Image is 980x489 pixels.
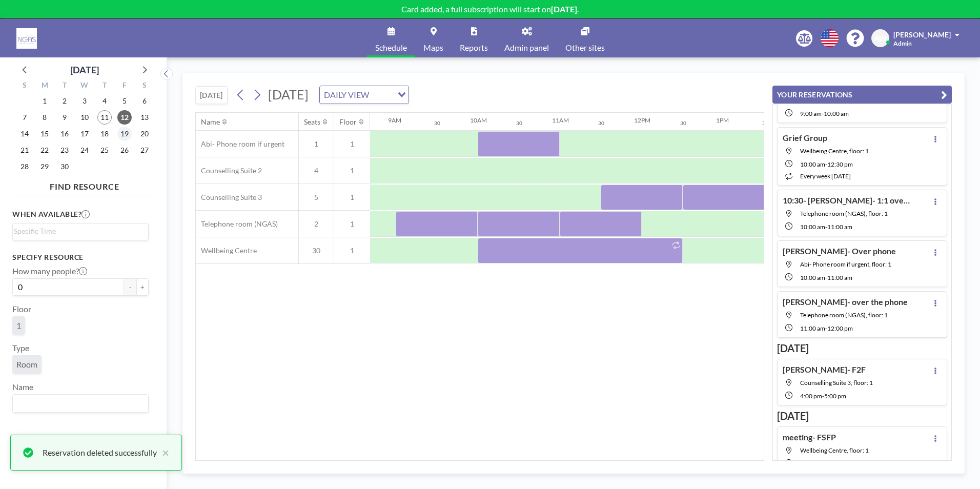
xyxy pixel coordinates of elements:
span: 1 [299,139,334,149]
label: Floor [12,304,31,314]
h4: 10:30- [PERSON_NAME]- 1:1 over the phone [783,195,911,206]
span: 9:00 AM [800,110,822,117]
button: - [124,278,136,296]
span: Tuesday, September 2, 2025 [57,94,72,108]
b: [DATE] [551,4,577,14]
div: Name [201,117,220,127]
div: Search for option [13,395,148,412]
span: 10:00 AM [800,160,825,168]
span: Thursday, September 11, 2025 [97,110,112,125]
span: Telephone room (NGAS), floor: 1 [800,210,888,217]
span: Sunday, September 14, 2025 [17,127,32,141]
span: Saturday, September 13, 2025 [137,110,152,125]
span: Wednesday, September 10, 2025 [77,110,92,125]
span: 4:00 PM [800,392,822,400]
span: AW [874,34,887,43]
label: Name [12,382,33,392]
span: 1 [334,166,370,175]
h4: [PERSON_NAME]- F2F [783,364,866,375]
input: Search for option [14,397,142,410]
span: Sunday, September 7, 2025 [17,110,32,125]
div: T [94,79,114,93]
h4: Grief Group [783,133,827,143]
span: 12:00 PM [827,324,853,332]
input: Search for option [372,88,392,101]
div: 11AM [552,116,569,124]
a: Reports [452,19,496,57]
label: How many people? [12,266,87,276]
span: 5 [299,193,334,202]
div: S [15,79,35,93]
span: Monday, September 29, 2025 [37,159,52,174]
button: close [157,446,169,459]
span: Saturday, September 27, 2025 [137,143,152,157]
span: Counselling Suite 2 [196,166,262,175]
div: 12PM [634,116,650,124]
input: Search for option [14,226,142,237]
div: S [134,79,154,93]
span: Thursday, September 18, 2025 [97,127,112,141]
span: 11:00 AM [827,223,852,231]
span: 1 [16,320,21,331]
span: Sunday, September 21, 2025 [17,143,32,157]
span: Counselling Suite 3 [196,193,262,202]
span: - [825,274,827,281]
span: 1 [334,193,370,202]
div: 10AM [470,116,487,124]
span: 12:30 PM [827,160,853,168]
span: Thursday, September 25, 2025 [97,143,112,157]
h3: Specify resource [12,253,149,262]
span: Counselling Suite 3, floor: 1 [800,379,873,386]
img: organization-logo [16,28,37,49]
div: 30 [516,120,522,127]
span: Monday, September 8, 2025 [37,110,52,125]
button: YOUR RESERVATIONS [772,86,952,104]
span: 1 [334,246,370,255]
span: Friday, September 19, 2025 [117,127,132,141]
div: 30 [598,120,604,127]
span: Admin panel [504,44,549,52]
a: Admin panel [496,19,557,57]
span: Abi- Phone room if urgent, floor: 1 [800,260,891,268]
div: Search for option [320,86,409,104]
span: - [825,223,827,231]
h4: [PERSON_NAME]- Over phone [783,246,896,256]
span: Admin [893,39,912,47]
button: [DATE] [195,86,228,104]
div: F [114,79,134,93]
h3: [DATE] [777,410,947,422]
span: Wednesday, September 3, 2025 [77,94,92,108]
span: 11:00 AM [827,274,852,281]
span: Maps [423,44,443,52]
div: 30 [434,120,440,127]
span: 10:00 AM [800,223,825,231]
span: Telephone room (NGAS) [196,219,278,229]
span: 9:30 AM [800,460,822,467]
span: 1 [334,219,370,229]
span: Room [16,359,37,370]
span: Tuesday, September 30, 2025 [57,159,72,174]
div: 30 [680,120,686,127]
h4: FIND RESOURCE [12,177,157,192]
span: - [822,392,824,400]
span: Monday, September 15, 2025 [37,127,52,141]
span: Thursday, September 4, 2025 [97,94,112,108]
span: Friday, September 12, 2025 [117,110,132,125]
span: [PERSON_NAME] [893,30,951,39]
span: Wednesday, September 17, 2025 [77,127,92,141]
span: Telephone room (NGAS), floor: 1 [800,311,888,319]
span: 11:00 AM [800,324,825,332]
span: - [825,160,827,168]
span: 1 [334,139,370,149]
div: Floor [339,117,357,127]
div: 1PM [716,116,729,124]
span: 2 [299,219,334,229]
span: Reports [460,44,488,52]
span: Saturday, September 20, 2025 [137,127,152,141]
span: Tuesday, September 9, 2025 [57,110,72,125]
span: [DATE] [268,87,309,102]
div: Seats [304,117,320,127]
span: Monday, September 22, 2025 [37,143,52,157]
span: Monday, September 1, 2025 [37,94,52,108]
span: Tuesday, September 16, 2025 [57,127,72,141]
